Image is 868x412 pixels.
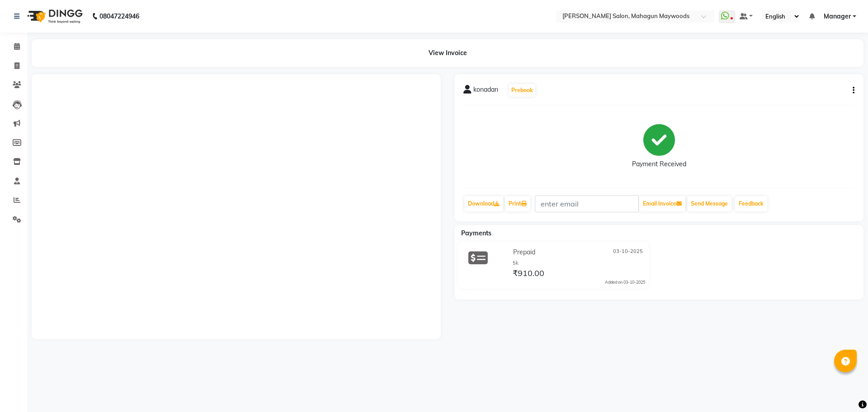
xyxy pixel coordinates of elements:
[513,259,645,267] div: 5k
[824,12,851,21] span: Manager
[605,279,645,286] div: Added on 03-10-2025
[639,196,685,211] button: Email Invoice
[513,268,544,281] span: ₹910.00
[99,4,139,29] b: 08047224946
[735,196,767,211] a: Feedback
[535,195,639,212] input: enter email
[613,248,643,257] span: 03-10-2025
[513,248,535,257] span: Prepaid
[509,84,535,97] button: Prebook
[461,229,491,237] span: Payments
[687,196,731,211] button: Send Message
[473,85,498,98] span: konadan
[464,196,503,211] a: Download
[505,196,530,211] a: Print
[23,4,85,29] img: logo
[632,159,686,169] div: Payment Received
[32,39,863,67] div: View Invoice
